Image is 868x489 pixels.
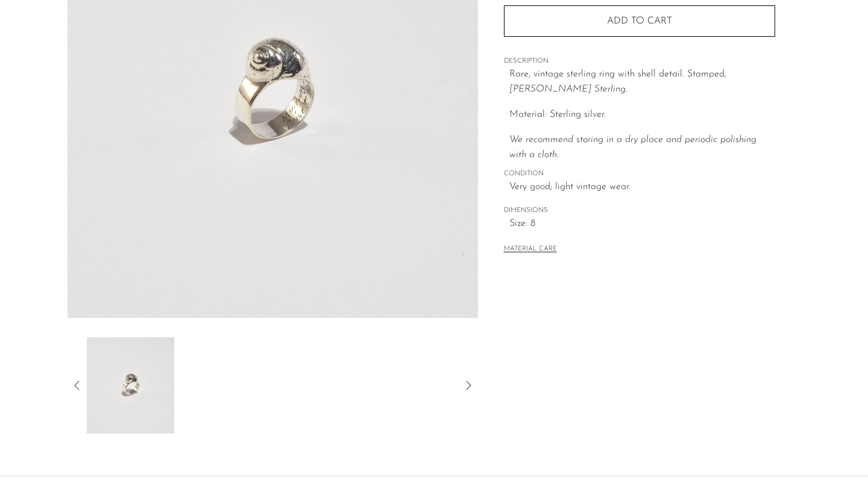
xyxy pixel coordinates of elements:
[504,5,775,37] button: Add to cart
[509,135,756,160] i: We recommend storing in a dry place and periodic polishing with a cloth.
[509,84,627,94] em: [PERSON_NAME] Sterling.
[509,216,775,232] span: Size: 8
[504,56,775,67] span: DESCRIPTION
[607,16,672,26] span: Add to cart
[509,67,775,98] p: Rare, vintage sterling ring with shell detail. Stamped,
[509,107,775,123] p: Material: Sterling silver.
[87,337,174,434] img: Sterling Shell Ring
[509,179,775,195] span: Very good; light vintage wear.
[504,205,775,216] span: DIMENSIONS
[504,245,557,254] button: MATERIAL CARE
[504,169,775,179] span: CONDITION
